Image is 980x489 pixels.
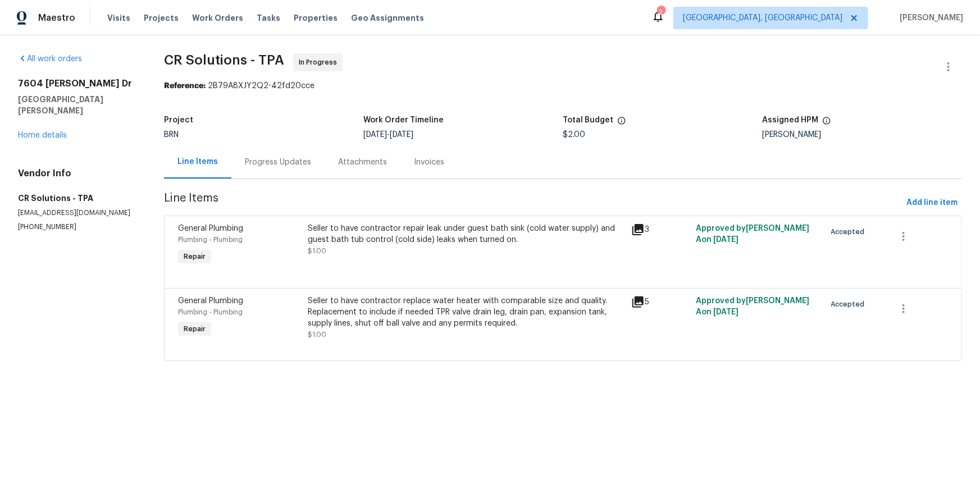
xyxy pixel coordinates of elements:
span: General Plumbing [178,225,243,232]
span: $2.00 [563,131,586,139]
p: [EMAIL_ADDRESS][DOMAIN_NAME] [18,208,137,218]
span: [DATE] [364,131,388,139]
span: $1.00 [308,331,326,338]
span: - [364,131,414,139]
span: Repair [179,251,210,262]
span: [DATE] [713,308,739,316]
h5: Assigned HPM [763,116,819,124]
div: 3 [631,223,689,236]
span: CR Solutions - TPA [164,53,284,67]
h5: Work Order Timeline [364,116,444,124]
span: Maestro [38,12,75,24]
span: General Plumbing [178,297,243,305]
span: Add line item [906,196,958,210]
span: Approved by [PERSON_NAME] A on [696,225,809,244]
div: 2 [657,7,665,18]
span: Accepted [831,226,869,237]
span: [DATE] [390,131,414,139]
div: Attachments [338,157,387,168]
h4: Vendor Info [18,168,137,179]
div: Invoices [414,157,444,168]
span: Plumbing - Plumbing [178,309,243,316]
div: Progress Updates [245,157,311,168]
h5: CR Solutions - TPA [18,193,137,204]
span: Plumbing - Plumbing [178,236,243,243]
span: The total cost of line items that have been proposed by Opendoor. This sum includes line items th... [617,116,626,131]
span: Repair [179,323,210,335]
span: [GEOGRAPHIC_DATA], [GEOGRAPHIC_DATA] [683,12,842,24]
p: [PHONE_NUMBER] [18,222,137,232]
span: Work Orders [192,12,243,24]
span: Properties [294,12,338,24]
span: $1.00 [308,248,326,254]
div: Line Items [177,156,218,167]
span: In Progress [299,57,341,68]
span: Projects [144,12,179,24]
button: Add line item [902,193,962,213]
span: BRN [164,131,179,139]
span: Tasks [257,14,280,22]
h2: 7604 [PERSON_NAME] Dr [18,78,137,89]
div: [PERSON_NAME] [763,131,962,139]
h5: Total Budget [563,116,614,124]
div: Seller to have contractor replace water heater with comparable size and quality. Replacement to i... [308,295,625,329]
span: Geo Assignments [351,12,424,24]
span: [PERSON_NAME] [895,12,963,24]
a: Home details [18,131,67,139]
span: Visits [107,12,130,24]
span: The hpm assigned to this work order. [822,116,831,131]
div: 5 [631,295,689,309]
a: All work orders [18,55,82,63]
span: Accepted [831,299,869,310]
span: Approved by [PERSON_NAME] A on [696,297,809,316]
h5: Project [164,116,193,124]
div: Seller to have contractor repair leak under guest bath sink (cold water supply) and guest bath tu... [308,223,625,245]
span: [DATE] [713,236,739,244]
b: Reference: [164,82,206,90]
div: 2B79A8XJY2Q2-42fd20cce [164,80,962,92]
h5: [GEOGRAPHIC_DATA][PERSON_NAME] [18,94,137,116]
span: Line Items [164,193,902,213]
